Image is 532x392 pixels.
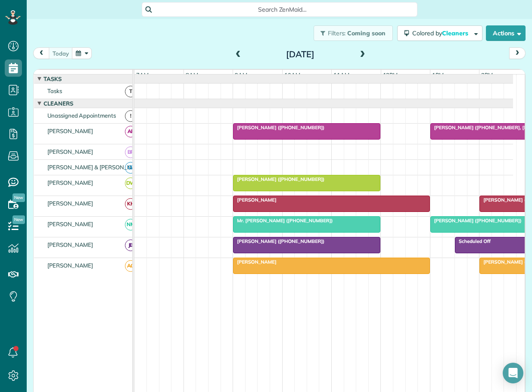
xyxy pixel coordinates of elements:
[125,126,137,137] span: AF
[42,75,63,82] span: Tasks
[125,86,137,97] span: T
[46,148,95,155] span: [PERSON_NAME]
[42,100,75,107] span: Cleaners
[46,200,95,207] span: [PERSON_NAME]
[46,164,147,171] span: [PERSON_NAME] & [PERSON_NAME]
[125,162,137,174] span: CB
[125,260,137,272] span: AG
[49,47,73,59] button: today
[332,72,351,78] span: 11am
[486,25,526,41] button: Actions
[233,238,325,244] span: [PERSON_NAME] ([PHONE_NUMBER])
[46,128,95,134] span: [PERSON_NAME]
[233,124,325,131] span: [PERSON_NAME] ([PHONE_NUMBER])
[46,87,64,94] span: Tasks
[46,112,118,119] span: Unassigned Appointments
[503,363,523,383] div: Open Intercom Messenger
[12,193,25,202] span: New
[430,218,522,224] span: [PERSON_NAME] ([PHONE_NUMBER])
[46,221,95,227] span: [PERSON_NAME]
[283,72,302,78] span: 10am
[454,238,491,244] span: Scheduled Off
[347,29,386,37] span: Coming soon
[233,176,325,182] span: [PERSON_NAME] ([PHONE_NUMBER])
[328,29,346,37] span: Filters:
[33,47,50,59] button: prev
[412,29,471,37] span: Colored by
[125,177,137,189] span: DW
[125,146,137,158] span: BR
[442,29,470,37] span: Cleaners
[233,197,277,203] span: [PERSON_NAME]
[125,219,137,230] span: NM
[184,72,200,78] span: 8am
[479,72,495,78] span: 2pm
[233,72,249,78] span: 9am
[125,198,137,210] span: KH
[381,72,400,78] span: 12pm
[46,262,95,269] span: [PERSON_NAME]
[46,179,95,186] span: [PERSON_NAME]
[233,218,333,224] span: Mr. [PERSON_NAME] ([PHONE_NUMBER])
[233,259,277,265] span: [PERSON_NAME]
[125,240,137,251] span: JB
[509,47,526,59] button: next
[134,72,150,78] span: 7am
[430,72,445,78] span: 1pm
[246,50,354,59] h2: [DATE]
[12,215,25,224] span: New
[397,25,482,41] button: Colored byCleaners
[125,110,137,122] span: !
[46,241,95,248] span: [PERSON_NAME]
